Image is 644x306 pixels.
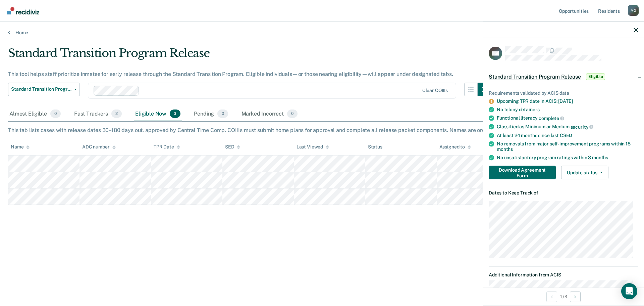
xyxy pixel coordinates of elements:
span: complete [539,116,564,121]
span: months [592,155,608,160]
dt: Dates to Keep Track of [489,190,638,196]
div: Standard Transition Program Release [8,46,491,65]
span: months [497,146,513,152]
div: Marked Incorrect [240,107,299,122]
img: Recidiviz [7,7,39,14]
div: Requirements validated by ACIS data [489,90,638,96]
button: Next Opportunity [570,291,581,302]
div: Standard Transition Program ReleaseEligible [483,66,644,87]
button: Profile dropdown button [628,5,639,16]
a: Navigate to form link [489,166,558,179]
div: Name [11,144,30,150]
div: This tool helps staff prioritize inmates for early release through the Standard Transition Progra... [8,71,491,77]
div: Almost Eligible [8,107,62,122]
div: ADC number [82,144,116,150]
div: Functional literacy [497,115,638,121]
span: 0 [50,110,61,118]
div: SED [225,144,240,150]
span: security [571,124,594,129]
span: Standard Transition Program Release [11,86,71,92]
span: Eligible [586,73,605,80]
span: 0 [287,110,298,118]
div: Eligible Now [134,107,182,122]
div: Clear COIIIs [422,88,448,93]
button: Download Agreement Form [489,166,556,179]
div: Upcoming TPR date in ACIS: [DATE] [497,98,638,104]
div: Last Viewed [297,144,329,150]
div: Open Intercom Messenger [621,283,637,299]
div: 1 / 3 [483,288,644,305]
div: At least 24 months since last [497,132,638,138]
a: Home [8,30,636,36]
div: Pending [193,107,229,122]
div: No removals from major self-improvement programs within 18 [497,141,638,152]
span: 3 [170,110,180,118]
div: Status [368,144,382,150]
div: Classified as Minimum or Medium [497,124,638,130]
span: 0 [217,110,228,118]
dt: Additional Information from ACIS [489,272,638,277]
button: Previous Opportunity [546,291,557,302]
span: 2 [111,110,122,118]
div: No unsatisfactory program ratings within 3 [497,155,638,161]
div: Fast Trackers [73,107,123,122]
span: detainers [519,107,540,112]
div: M O [628,5,639,16]
div: TPR Date [154,144,180,150]
span: Standard Transition Program Release [489,73,581,80]
div: This tab lists cases with release dates 30–180 days out, approved by Central Time Comp. COIIIs mu... [8,127,636,133]
div: Assigned to [439,144,471,150]
button: Update status [561,166,608,179]
div: No felony [497,107,638,113]
span: CSED [560,132,572,138]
